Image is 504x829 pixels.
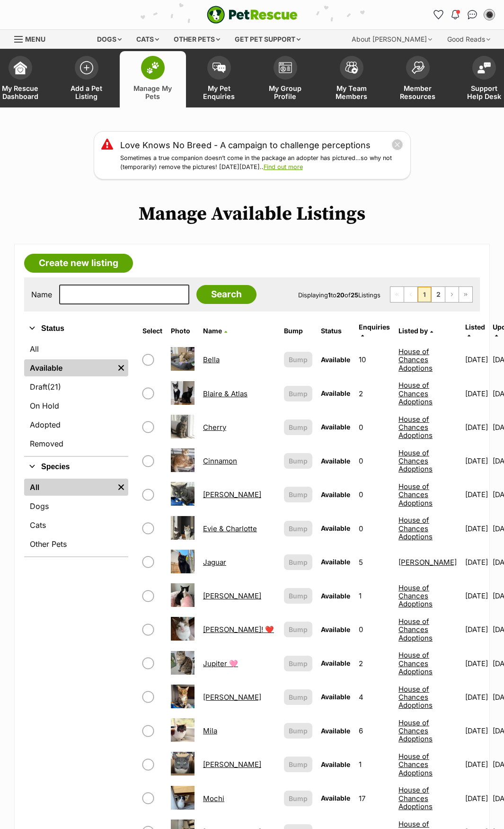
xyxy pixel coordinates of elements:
[461,411,492,444] td: [DATE]
[31,290,52,299] label: Name
[441,30,497,49] div: Good Reads
[24,535,128,553] a: Other Pets
[359,323,390,331] span: translation missing: en.admin.listings.index.attributes.enquiries
[477,62,491,73] img: help-desk-icon-fdf02630f3aa405de69fd3d07c3f3aa587a6932b1a1747fa1d2bba05be0121f9.svg
[345,62,358,74] img: team-members-icon-5396bd8760b3fe7c0b43da4ab00e1e3bb1a5d9ba89233759b79545d2d3fc5d0d.svg
[252,51,318,107] a: My Group Profile
[461,647,492,680] td: [DATE]
[355,782,394,815] td: 17
[328,291,331,299] strong: 1
[321,423,350,431] span: Available
[461,478,492,511] td: [DATE]
[398,752,433,777] a: House of Chances Adoptions
[114,359,128,376] a: Remove filter
[289,456,308,466] span: Bump
[53,51,120,107] a: Add a Pet Listing
[391,139,403,151] button: close
[398,381,433,406] a: House of Chances Adoptions
[284,521,312,536] button: Bump
[321,760,350,768] span: Available
[289,659,308,669] span: Bump
[485,10,494,19] img: Ebonny Williams profile pic
[355,445,394,477] td: 0
[482,7,497,22] button: My account
[24,477,128,556] div: Species
[461,681,492,713] td: [DATE]
[398,327,428,335] span: Listed by
[186,51,252,107] a: My Pet Enquiries
[451,10,459,19] img: notifications-46538b983faf8c2785f20acdc204bb7945ddae34d4c08c2a6579f10ce5e182be.svg
[203,355,220,364] a: Bella
[355,681,394,713] td: 4
[284,689,312,705] button: Bump
[355,343,394,376] td: 10
[289,389,308,399] span: Bump
[284,453,312,469] button: Bump
[398,448,433,474] a: House of Chances Adoptions
[114,479,128,496] a: Remove filter
[355,613,394,646] td: 0
[289,490,308,499] span: Bump
[468,10,477,19] img: chat-41dd97257d64d25036548639549fe6c8038ab92f7586957e7f3b1b290dea8141.svg
[461,377,492,410] td: [DATE]
[289,692,308,702] span: Bump
[24,517,128,534] a: Cats
[203,490,261,499] a: [PERSON_NAME]
[398,482,433,508] a: House of Chances Adoptions
[90,30,128,49] div: Dogs
[264,163,303,170] a: Find out more
[203,524,257,533] a: Evie & Charlotte
[321,457,350,465] span: Available
[25,35,45,43] span: Menu
[65,84,108,100] span: Add a Pet Listing
[448,7,463,22] button: Notifications
[385,51,451,107] a: Member Resources
[398,718,433,744] a: House of Chances Adoptions
[355,546,394,579] td: 5
[289,524,308,534] span: Bump
[203,625,274,634] a: [PERSON_NAME]! ❤️
[398,583,433,609] a: House of Chances Adoptions
[284,757,312,772] button: Bump
[404,287,417,302] span: Previous page
[203,558,226,567] a: Jaguar
[289,624,308,634] span: Bump
[431,7,446,22] a: Favourites
[24,254,133,273] a: Create new listing
[24,322,128,335] button: Status
[411,61,424,74] img: member-resources-icon-8e73f808a243e03378d46382f2149f9095a855e16c252ad45f914b54edf8863c.svg
[398,617,433,642] a: House of Chances Adoptions
[398,347,433,373] a: House of Chances Adoptions
[355,714,394,747] td: 6
[14,30,52,47] a: Menu
[397,84,439,100] span: Member Resources
[284,352,312,367] button: Bump
[330,84,373,100] span: My Team Members
[228,30,307,49] div: Get pet support
[318,51,385,107] a: My Team Members
[398,415,433,440] a: House of Chances Adoptions
[24,498,128,515] a: Dogs
[289,759,308,769] span: Bump
[167,320,198,342] th: Photo
[120,51,186,107] a: Manage My Pets
[264,84,307,100] span: My Group Profile
[120,139,371,152] a: Love Knows No Breed - A campaign to challenge perceptions
[445,287,459,302] a: Next page
[321,356,350,364] span: Available
[284,656,312,671] button: Bump
[24,339,128,456] div: Status
[398,558,457,567] a: [PERSON_NAME]
[355,377,394,410] td: 2
[24,340,128,357] a: All
[461,445,492,477] td: [DATE]
[461,579,492,612] td: [DATE]
[14,61,27,74] img: dashboard-icon-eb2f2d2d3e046f16d808141f083e7271f6b2e854fb5c12c21221c1fb7104beca.svg
[47,381,61,392] span: (21)
[321,794,350,802] span: Available
[321,727,350,735] span: Available
[203,726,217,735] a: Mila
[298,291,380,299] span: Displaying to of Listings
[24,397,128,414] a: On Hold
[203,693,261,702] a: [PERSON_NAME]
